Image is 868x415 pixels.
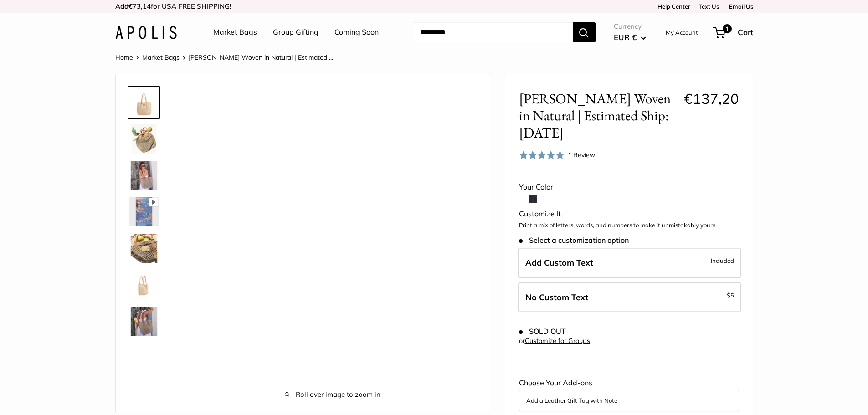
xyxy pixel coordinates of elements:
[525,292,588,302] span: No Custom Text
[128,195,160,228] a: Mercado Woven in Natural | Estimated Ship: Oct. 19th
[129,307,159,336] img: Mercado Woven in Natural | Estimated Ship: Oct. 19th
[519,335,590,347] div: or
[666,27,698,38] a: My Account
[128,86,160,119] a: Mercado Woven in Natural | Estimated Ship: Oct. 19th
[128,305,160,338] a: Mercado Woven in Natural | Estimated Ship: Oct. 19th
[727,292,734,299] span: $5
[519,376,739,411] div: Choose Your Add-ons
[128,2,151,10] span: €73,14
[711,255,734,266] span: Included
[129,234,159,263] img: Mercado Woven in Natural | Estimated Ship: Oct. 19th
[213,26,257,39] a: Market Bags
[525,257,593,268] span: Add Custom Text
[115,26,177,39] img: Apolis
[115,51,333,63] nav: Breadcrumb
[413,22,573,42] input: Search...
[129,161,159,190] img: Mercado Woven in Natural | Estimated Ship: Oct. 19th
[128,232,160,265] a: Mercado Woven in Natural | Estimated Ship: Oct. 19th
[654,3,690,10] a: Help Center
[128,123,160,155] a: Mercado Woven in Natural | Estimated Ship: Oct. 19th
[722,24,731,33] span: 1
[142,53,180,61] a: Market Bags
[128,341,160,374] a: Mercado Woven in Natural | Estimated Ship: Oct. 19th
[519,90,677,141] span: [PERSON_NAME] Woven in Natural | Estimated Ship: [DATE]
[525,337,590,345] a: Customize for Groups
[699,3,719,10] a: Text Us
[738,27,753,37] span: Cart
[129,270,159,299] img: Mercado Woven in Natural | Estimated Ship: Oct. 19th
[614,30,646,45] button: EUR €
[189,53,333,61] span: [PERSON_NAME] Woven in Natural | Estimated ...
[518,282,741,313] label: Leave Blank
[568,151,595,159] span: 1 Review
[614,32,637,42] span: EUR €
[334,26,379,39] a: Coming Soon
[526,395,732,406] button: Add a Leather Gift Tag with Note
[128,268,160,301] a: Mercado Woven in Natural | Estimated Ship: Oct. 19th
[726,3,753,10] a: Email Us
[684,90,739,108] span: €137,20
[614,20,646,33] span: Currency
[714,25,753,40] a: 1 Cart
[128,159,160,192] a: Mercado Woven in Natural | Estimated Ship: Oct. 19th
[518,248,741,278] label: Add Custom Text
[519,207,739,221] div: Customize It
[129,197,159,226] img: Mercado Woven in Natural | Estimated Ship: Oct. 19th
[129,124,159,154] img: Mercado Woven in Natural | Estimated Ship: Oct. 19th
[129,88,159,117] img: Mercado Woven in Natural | Estimated Ship: Oct. 19th
[573,22,596,42] button: Search
[724,290,734,301] span: -
[519,327,566,336] span: SOLD OUT
[519,180,739,194] div: Your Color
[273,26,318,39] a: Group Gifting
[519,236,629,245] span: Select a customization option
[189,388,477,401] span: Roll over image to zoom in
[519,221,739,230] p: Print a mix of letters, words, and numbers to make it unmistakably yours.
[115,53,133,61] a: Home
